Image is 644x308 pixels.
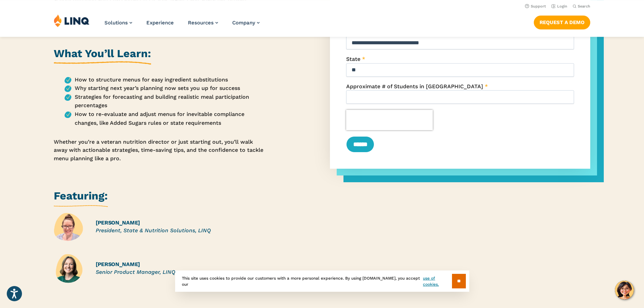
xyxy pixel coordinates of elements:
[104,14,260,37] nav: Primary Navigation
[54,138,268,163] p: Whether you’re a veteran nutrition director or just starting out, you’ll walk away with actionabl...
[96,269,175,275] em: Senior Product Manager, LINQ
[551,4,567,8] a: Login
[578,4,590,8] span: Search
[188,20,214,26] span: Resources
[346,56,360,62] span: State
[346,110,433,130] iframe: reCAPTCHA
[146,20,174,26] a: Experience
[54,188,108,207] h2: Featuring:
[175,270,469,292] div: This site uses cookies to provide our customers with a more personal experience. By using [DOMAIN...
[65,93,268,110] li: Strategies for forecasting and building realistic meal participation percentages
[65,84,268,93] li: Why starting next year’s planning now sets you up for success
[96,219,268,227] h4: [PERSON_NAME]
[96,227,211,234] em: President, State & Nutrition Solutions, LINQ
[54,46,151,65] h2: What You’ll Learn:
[525,4,546,8] a: Support
[96,261,268,268] h4: [PERSON_NAME]
[104,20,128,26] span: Solutions
[423,275,452,287] a: use of cookies.
[346,83,483,90] span: Approximate # of Students in [GEOGRAPHIC_DATA]
[54,14,90,27] img: LINQ | K‑12 Software
[534,16,590,29] a: Request a Demo
[104,20,132,26] a: Solutions
[534,14,590,29] nav: Button Navigation
[232,20,260,26] a: Company
[65,75,268,84] li: How to structure menus for easy ingredient substitutions
[188,20,218,26] a: Resources
[615,281,634,300] button: Hello, have a question? Let’s chat.
[232,20,255,26] span: Company
[65,110,268,127] li: How to re-evaluate and adjust menus for inevitable compliance changes, like Added Sugars rules or...
[573,4,590,9] button: Open Search Bar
